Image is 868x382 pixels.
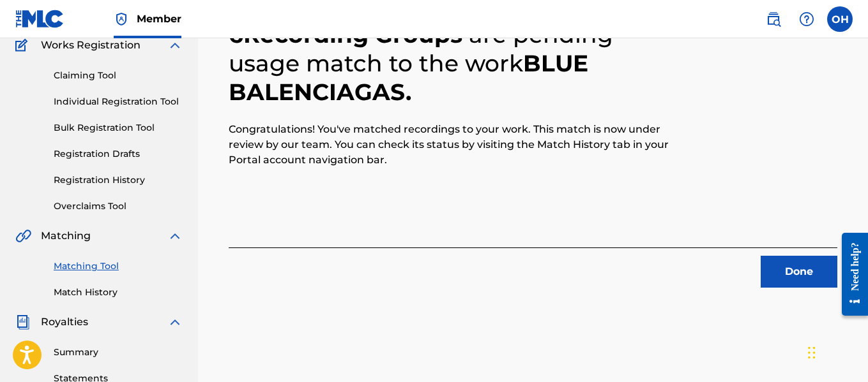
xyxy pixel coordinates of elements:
a: Registration Drafts [54,147,183,161]
span: Matching [41,228,91,244]
img: help [799,11,814,27]
div: User Menu [827,6,853,32]
span: are pending usage match to the work [229,20,613,77]
div: Drag [808,334,816,372]
button: Done [761,256,837,288]
a: Overclaims Tool [54,200,183,213]
img: MLC Logo [15,10,65,28]
img: expand [167,314,183,330]
a: Summary [54,346,183,359]
p: Congratulations! You've matched recordings to your work. This match is now under review by our te... [229,122,685,168]
a: Match History [54,286,183,299]
a: Matching Tool [54,260,183,273]
img: expand [167,228,183,244]
h2: 6 Recording Groups BLUE BALENCIAGAS . [229,20,685,107]
iframe: Chat Widget [804,321,868,382]
a: Claiming Tool [54,69,183,82]
span: Works Registration [41,38,141,53]
img: search [766,11,781,27]
img: Works Registration [15,38,32,53]
a: Individual Registration Tool [54,95,183,108]
img: Matching [15,228,31,244]
span: Royalties [41,314,88,330]
a: Registration History [54,173,183,187]
a: Public Search [761,6,786,32]
img: Top Rightsholder [114,11,129,27]
span: Member [137,11,181,26]
img: expand [167,38,183,53]
iframe: Resource Center [832,223,868,326]
img: Royalties [15,314,31,330]
a: Bulk Registration Tool [54,121,183,135]
div: Help [794,6,819,32]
